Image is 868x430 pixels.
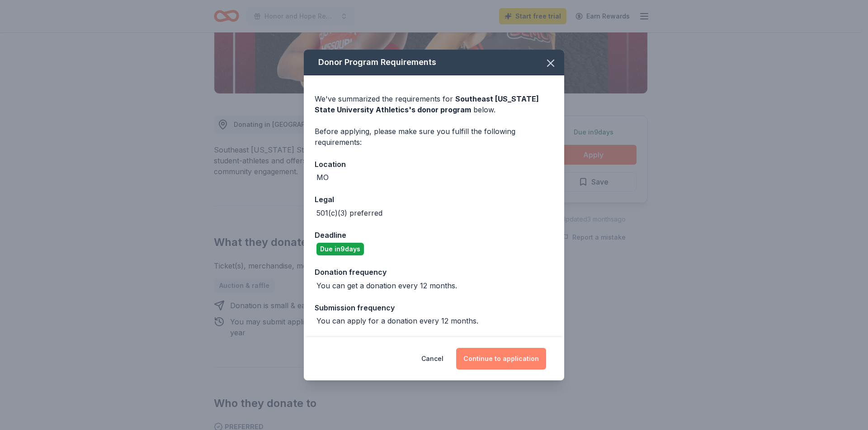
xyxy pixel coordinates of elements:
button: Continue to application [456,348,546,370]
div: Donation frequency [315,266,553,278]
div: 501(c)(3) preferred [316,208,382,218]
div: You can get a donation every 12 months. [316,280,457,291]
div: You can apply for a donation every 12 months. [316,315,478,326]
div: Deadline [315,229,553,241]
button: Cancel [421,348,443,370]
div: Donor Program Requirements [304,50,564,75]
div: Legal [315,194,553,205]
div: Before applying, please make sure you fulfill the following requirements: [315,126,553,148]
div: MO [316,172,329,183]
div: Submission frequency [315,302,553,314]
div: Due in 9 days [316,243,364,255]
div: Location [315,158,553,170]
div: We've summarized the requirements for below. [315,93,553,115]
